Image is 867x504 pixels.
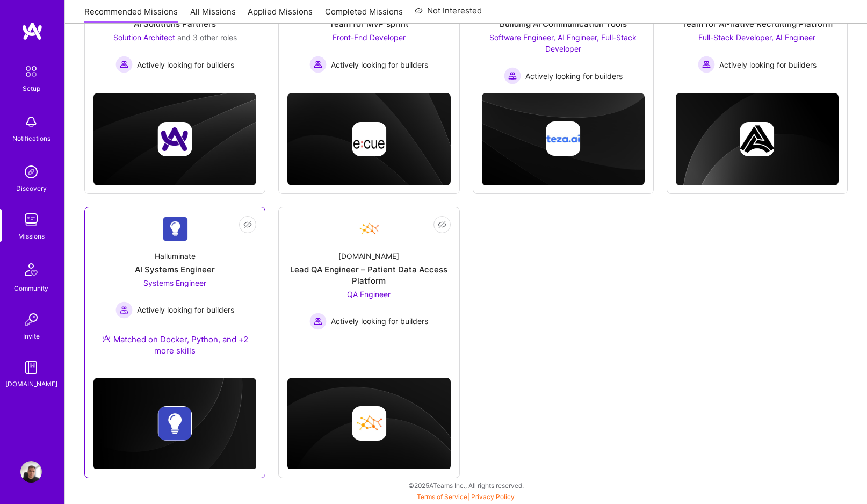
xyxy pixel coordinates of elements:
[504,67,521,84] img: Actively looking for builders
[18,461,45,483] a: User Avatar
[20,60,42,83] img: setup
[134,18,216,30] div: AI Solutions Partners
[21,21,43,41] img: logo
[158,406,192,441] img: Company logo
[93,334,256,356] div: Matched on Docker, Python, and +2 more skills
[287,93,450,185] img: cover
[190,6,236,24] a: All Missions
[5,378,57,390] div: [DOMAIN_NAME]
[500,18,627,30] div: Building AI Communication Tools
[177,33,237,42] span: and 3 other roles
[338,250,399,262] div: [DOMAIN_NAME]
[93,216,256,369] a: Company LogoHalluminateAI Systems EngineerSystems Engineer Actively looking for buildersActively ...
[20,161,42,183] img: discovery
[546,121,580,156] img: Company logo
[20,209,42,231] img: teamwork
[16,183,47,194] div: Discovery
[20,111,42,133] img: bell
[347,290,391,299] span: QA Engineer
[329,18,409,30] div: Team for MVP sprint
[309,56,327,73] img: Actively looking for builders
[137,59,234,70] span: Actively looking for builders
[325,6,403,24] a: Completed Missions
[14,283,48,294] div: Community
[287,264,450,286] div: Lead QA Engineer – Patient Data Access Platform
[143,278,206,287] span: Systems Engineer
[64,472,867,499] div: © 2025 ATeams Inc., All rights reserved.
[719,59,817,70] span: Actively looking for builders
[102,334,111,343] img: Ateam Purple Icon
[20,461,42,483] img: User Avatar
[356,216,382,242] img: Company Logo
[20,357,42,378] img: guide book
[137,304,234,315] span: Actively looking for builders
[158,122,192,156] img: Company logo
[682,18,833,30] div: Team for AI-native Recruiting Platform
[698,56,715,73] img: Actively looking for builders
[740,122,774,156] img: Company logo
[489,33,637,53] span: Software Engineer, AI Engineer, Full-Stack Developer
[309,313,327,330] img: Actively looking for builders
[331,59,428,70] span: Actively looking for builders
[18,257,44,283] img: Community
[23,83,40,94] div: Setup
[135,264,215,275] div: AI Systems Engineer
[698,33,815,42] span: Full-Stack Developer, AI Engineer
[287,216,450,339] a: Company Logo[DOMAIN_NAME]Lead QA Engineer – Patient Data Access PlatformQA Engineer Actively look...
[84,6,178,24] a: Recommended Missions
[352,122,386,156] img: Company logo
[23,330,40,342] div: Invite
[438,220,446,229] i: icon EyeClosed
[243,220,252,229] i: icon EyeClosed
[248,6,313,24] a: Applied Missions
[471,493,515,501] a: Privacy Policy
[18,231,45,242] div: Missions
[331,315,428,327] span: Actively looking for builders
[115,301,133,319] img: Actively looking for builders
[115,56,133,73] img: Actively looking for builders
[93,378,256,470] img: cover
[352,406,386,441] img: Company logo
[12,133,50,144] div: Notifications
[20,309,42,330] img: Invite
[333,33,406,42] span: Front-End Developer
[93,93,256,185] img: cover
[155,250,196,262] div: Halluminate
[113,33,175,42] span: Solution Architect
[676,93,839,185] img: cover
[287,378,450,470] img: cover
[162,216,188,241] img: Company Logo
[417,493,467,501] a: Terms of Service
[482,93,645,185] img: cover
[525,70,623,82] span: Actively looking for builders
[415,4,482,24] a: Not Interested
[417,493,515,501] span: |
